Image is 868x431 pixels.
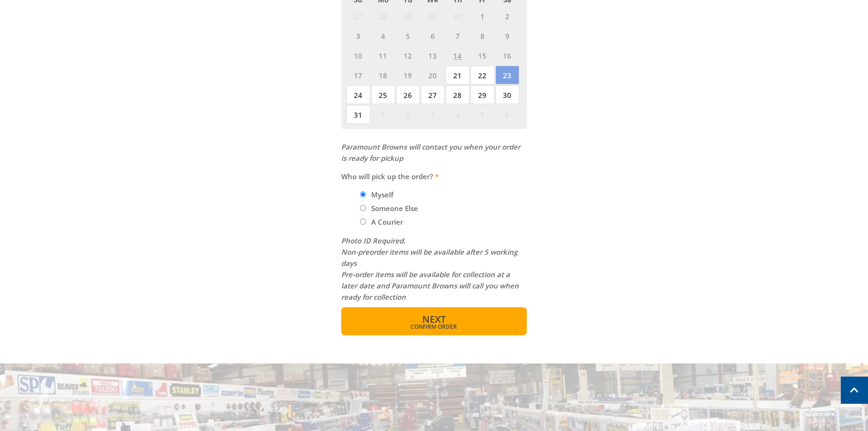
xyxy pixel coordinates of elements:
span: 3 [346,26,370,45]
span: Confirm order [361,324,507,330]
span: 5 [471,105,494,124]
span: 4 [446,105,470,124]
span: 4 [371,26,395,45]
label: Who will pick up the order? [341,171,527,182]
label: Someone Else [368,200,421,216]
span: 9 [495,26,519,45]
em: Paramount Browns will contact you when your order is ready for pickup [341,142,520,163]
input: Please select who will pick up the order. [360,219,366,225]
span: 14 [446,46,470,65]
span: 21 [446,66,470,84]
span: 1 [371,105,395,124]
span: 31 [346,105,370,124]
label: Myself [368,187,397,203]
span: 3 [421,105,445,124]
span: 26 [396,85,420,104]
span: 2 [396,105,420,124]
span: 30 [495,85,519,104]
span: 24 [346,85,370,104]
span: 18 [371,66,395,84]
span: 2 [495,7,519,25]
span: 6 [421,26,445,45]
span: 29 [471,85,494,104]
input: Please select who will pick up the order. [360,205,366,211]
span: 22 [471,66,494,84]
span: 19 [396,66,420,84]
button: Next Confirm order [341,307,527,335]
span: 11 [371,46,395,65]
span: 27 [421,85,445,104]
span: 13 [421,46,445,65]
span: 27 [346,7,370,25]
span: 1 [471,7,494,25]
span: 7 [446,26,470,45]
label: A Courier [368,214,406,230]
span: 28 [446,85,470,104]
span: 10 [346,46,370,65]
span: 5 [396,26,420,45]
span: 12 [396,46,420,65]
em: Photo ID Required. Non-preorder items will be available after 5 working days Pre-order items will... [341,236,519,302]
span: 20 [421,66,445,84]
span: 29 [396,7,420,25]
input: Please select who will pick up the order. [360,191,366,197]
span: 6 [495,105,519,124]
span: 8 [471,26,494,45]
span: 31 [446,7,470,25]
span: 15 [471,46,494,65]
span: 23 [495,66,519,84]
span: Next [422,313,446,325]
span: 25 [371,85,395,104]
span: 16 [495,46,519,65]
span: 30 [421,7,445,25]
span: 28 [371,7,395,25]
span: 17 [346,66,370,84]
